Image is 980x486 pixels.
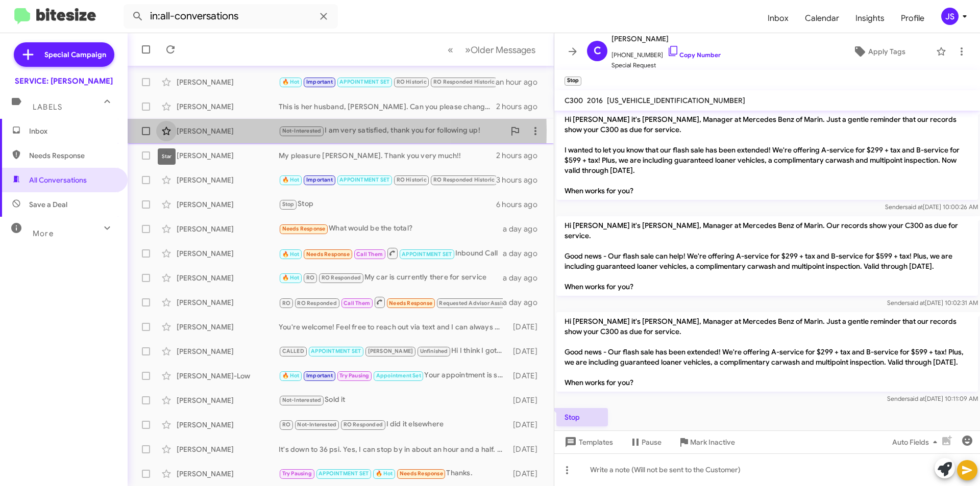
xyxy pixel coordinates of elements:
div: [PERSON_NAME] [177,199,279,210]
div: Sold it [279,394,508,406]
nav: Page navigation example [442,39,542,60]
div: JS [941,8,959,25]
div: [PERSON_NAME] [177,273,279,283]
div: Hi I think I got prepaid maintenance when I purchased my car [279,345,508,357]
span: RO Responded [297,300,336,306]
span: Needs Response [282,225,326,232]
span: Profile [893,4,933,33]
span: Call Them [344,300,370,306]
span: CALLED [282,348,304,354]
div: SERVICE: [PERSON_NAME] [15,76,113,86]
span: 🔥 Hot [282,274,300,281]
small: Stop [565,76,581,86]
div: Stop [279,198,496,210]
span: 🔥 Hot [282,79,300,85]
span: » [465,43,471,56]
div: [DATE] [508,444,546,454]
a: Inbox [759,4,797,33]
span: All Conversations [29,175,87,185]
span: Auto Fields [892,433,941,451]
div: My pleasure [PERSON_NAME]. Thank you very much!! [279,150,496,161]
div: 6 hours ago [496,199,546,210]
div: [DATE] [508,322,546,332]
div: [DATE] [508,420,546,430]
span: C [594,43,601,59]
div: 2 hours ago [496,101,546,112]
span: [PHONE_NUMBER] [611,45,721,60]
div: [DATE] [508,469,546,479]
div: [DATE] [508,395,546,405]
span: RO Historic [397,79,427,85]
div: Star [158,148,176,165]
span: Needs Response [306,251,350,258]
span: RO Responded [322,274,361,281]
span: [DATE] 7:08:56 AM [556,429,608,437]
span: Sender [DATE] 10:02:31 AM [887,299,978,306]
span: Requested Advisor Assist [439,300,506,306]
span: RO Responded [344,421,383,428]
button: Mark Inactive [670,433,743,451]
span: Inbox [29,126,116,136]
div: [PERSON_NAME] [177,248,279,259]
div: a day ago [503,224,546,234]
span: Older Messages [471,44,535,56]
div: Inbound Call [279,247,503,260]
div: [PERSON_NAME]-Low [177,371,279,381]
div: 3 hours ago [496,175,546,185]
span: Sender [DATE] 10:00:26 AM [885,203,978,211]
span: RO Responded Historic [433,176,495,183]
span: Important [306,79,333,85]
span: Unfinished [420,348,448,354]
span: Save a Deal [29,199,67,210]
a: Insights [847,4,893,33]
div: [PERSON_NAME] [177,322,279,332]
p: Hi [PERSON_NAME] it's [PERSON_NAME], Manager at Mercedes Benz of Marin. Just a gentle reminder th... [556,110,978,200]
p: Hi [PERSON_NAME] it's [PERSON_NAME], Manager at Mercedes Benz of Marin. Just a gentle reminder th... [556,312,978,392]
span: Sender [DATE] 10:11:09 AM [887,395,978,402]
div: 2 hours ago [496,150,546,161]
input: Search [124,4,338,29]
span: Special Request [611,60,721,70]
span: Apply Tags [868,42,905,61]
div: a day ago [503,297,546,308]
span: Templates [562,433,613,451]
span: 🔥 Hot [282,372,300,379]
span: Needs Response [29,150,116,161]
a: Calendar [797,4,847,33]
div: [PERSON_NAME] [177,224,279,234]
div: What would be the total? [279,223,503,235]
span: Labels [33,103,62,112]
span: Appointment Set [376,372,421,379]
div: [PERSON_NAME] [177,101,279,112]
span: RO [306,274,314,281]
span: Pause [642,433,661,451]
span: RO Responded Historic [433,79,495,85]
button: Auto Fields [884,433,949,451]
div: an hour ago [496,77,546,87]
span: APPOINTMENT SET [339,79,389,85]
span: [PERSON_NAME] [611,33,721,45]
span: 🔥 Hot [282,176,300,183]
span: APPOINTMENT SET [311,348,361,354]
div: Yes [279,174,496,186]
span: Try Pausing [339,372,369,379]
span: Not-Interested [282,127,322,134]
span: Try Pausing [282,470,312,477]
span: Important [306,176,333,183]
div: [PERSON_NAME] [177,77,279,87]
span: Needs Response [400,470,443,477]
span: [US_VEHICLE_IDENTIFICATION_NUMBER] [607,96,745,105]
span: Call Them [356,251,383,258]
button: Pause [621,433,670,451]
span: C300 [565,96,583,105]
span: APPOINTMENT SET [339,176,389,183]
a: Copy Number [667,51,721,59]
span: RO Historic [397,176,427,183]
span: Not-Interested [282,397,322,403]
div: a day ago [503,248,546,259]
span: « [448,43,453,56]
span: said at [905,203,923,211]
